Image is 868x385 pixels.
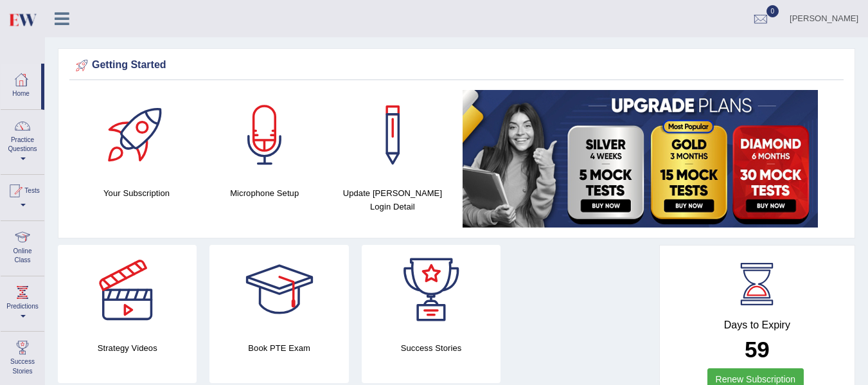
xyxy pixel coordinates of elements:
[207,186,322,200] h4: Microphone Setup
[463,90,818,228] img: small5.jpg
[674,319,840,331] h4: Days to Expiry
[335,186,450,213] h4: Update [PERSON_NAME] Login Detail
[766,5,779,17] span: 0
[1,221,44,272] a: Online Class
[362,341,500,355] h4: Success Stories
[1,175,44,217] a: Tests
[1,276,44,327] a: Predictions
[1,64,41,105] a: Home
[209,341,348,355] h4: Book PTE Exam
[1,110,44,170] a: Practice Questions
[73,56,840,75] div: Getting Started
[58,341,197,355] h4: Strategy Videos
[79,186,194,200] h4: Your Subscription
[745,337,770,362] b: 59
[1,332,44,382] a: Success Stories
